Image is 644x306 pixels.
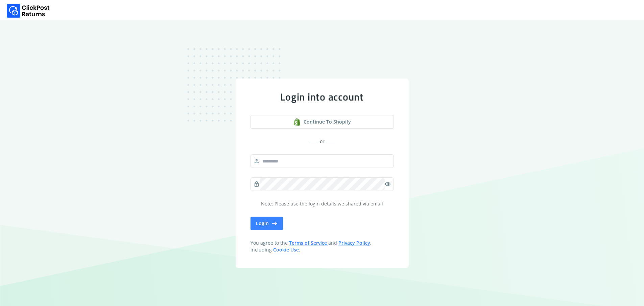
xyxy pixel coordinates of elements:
[304,118,351,125] span: Continue to shopify
[385,179,391,189] span: visibility
[251,240,394,253] span: You agree to the and , including
[251,200,394,207] p: Note: Please use the login details we shared via email
[251,115,394,129] a: shopify logoContinue to shopify
[251,91,394,103] div: Login into account
[338,240,370,246] a: Privacy Policy
[273,246,300,253] a: Cookie Use.
[251,115,394,129] button: Continue to shopify
[289,240,328,246] a: Terms of Service
[7,4,50,18] img: Logo
[271,219,278,228] span: east
[251,138,394,145] div: or
[254,179,260,189] span: lock
[293,118,301,126] img: shopify logo
[254,156,260,166] span: person
[251,217,283,230] button: Login east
